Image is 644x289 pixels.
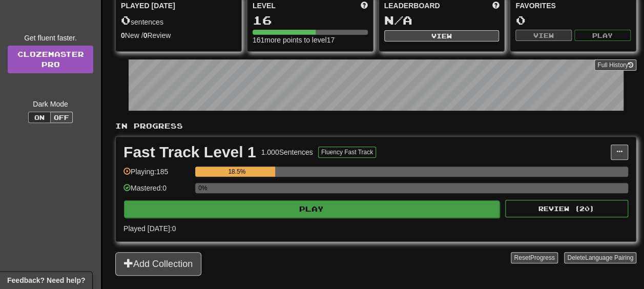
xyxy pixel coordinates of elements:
[124,200,500,218] button: Play
[121,1,175,11] span: Played [DATE]
[143,31,148,39] strong: 0
[261,147,313,157] div: 1.000 Sentences
[574,30,631,41] button: Play
[361,1,368,11] span: Score more points to level up
[198,167,275,177] div: 18.5%
[121,14,236,27] div: sentences
[50,112,73,123] button: Off
[115,121,636,131] p: In Progress
[585,254,633,261] span: Language Pairing
[318,147,376,158] button: Fluency Fast Track
[121,13,131,27] span: 0
[123,183,190,200] div: Mastered: 0
[384,30,500,42] button: View
[515,30,572,41] button: View
[564,252,636,263] button: DeleteLanguage Pairing
[505,200,628,217] button: Review (20)
[253,35,368,45] div: 161 more points to level 17
[121,30,236,40] div: New / Review
[253,14,368,27] div: 16
[511,252,557,263] button: ResetProgress
[123,167,190,183] div: Playing: 185
[384,13,412,27] span: N/A
[253,1,276,11] span: Level
[28,112,51,123] button: On
[8,46,93,73] a: ClozemasterPro
[121,31,125,39] strong: 0
[530,254,555,261] span: Progress
[123,224,176,233] span: Played [DATE]: 0
[594,59,636,71] button: Full History
[492,1,499,11] span: This week in points, UTC
[515,14,631,27] div: 0
[8,33,93,43] div: Get fluent faster.
[7,275,85,285] span: Open feedback widget
[8,99,93,109] div: Dark Mode
[515,1,631,11] div: Favorites
[123,144,256,160] div: Fast Track Level 1
[115,252,201,276] button: Add Collection
[384,1,440,11] span: Leaderboard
